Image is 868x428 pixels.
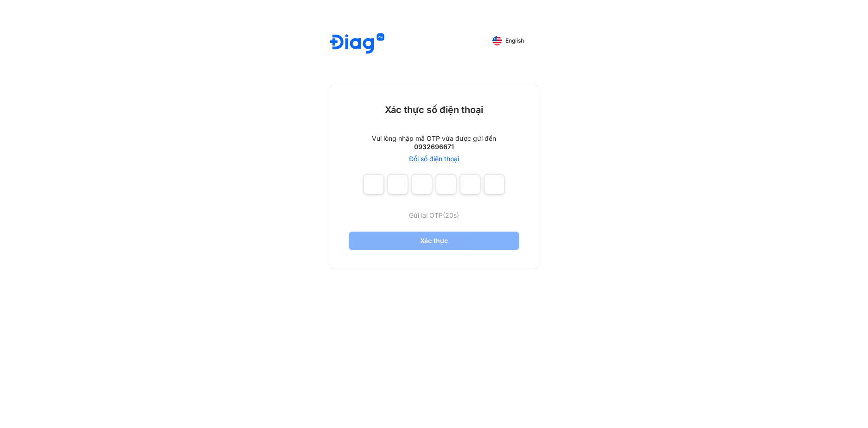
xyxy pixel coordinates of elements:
[492,36,502,45] img: English
[414,143,454,151] div: 0932696671
[349,232,519,250] button: Xác thực
[505,38,524,44] span: English
[486,33,530,48] button: English
[372,134,496,143] div: Vui lòng nhập mã OTP vừa được gửi đến
[409,155,459,163] a: Đổi số điện thoại
[385,104,483,116] div: Xác thực số điện thoại
[330,33,384,55] img: logo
